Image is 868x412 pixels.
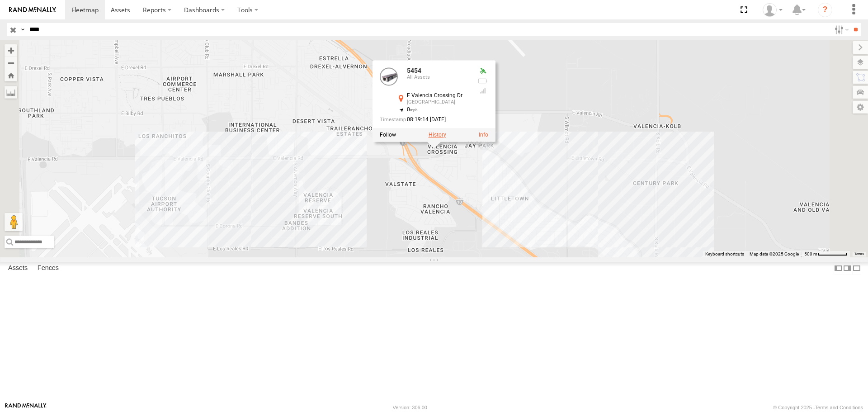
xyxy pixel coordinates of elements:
[5,57,17,69] button: Zoom out
[33,262,63,275] label: Fences
[852,262,861,275] label: Hide Summary Table
[759,3,786,17] div: Edward Espinoza
[5,44,17,57] button: Zoom in
[5,86,17,99] label: Measure
[4,262,32,275] label: Assets
[380,132,396,138] label: Realtime tracking of Asset
[407,67,421,75] a: 5454
[407,93,470,99] div: E Valencia Crossing Dr
[407,100,470,105] div: [GEOGRAPHIC_DATA]
[5,403,47,412] a: Visit our Website
[705,251,744,257] button: Keyboard shortcuts
[818,3,832,17] i: ?
[750,251,799,256] span: Map data ©2025 Google
[843,262,852,275] label: Dock Summary Table to the Right
[5,69,17,81] button: Zoom Home
[804,251,817,256] span: 500 m
[477,87,488,95] div: Last Event GSM Signal Strength
[19,23,26,36] label: Search Query
[380,68,398,86] a: View Asset Details
[380,117,470,123] div: Date/time of location update
[853,101,868,114] label: Map Settings
[834,262,843,275] label: Dock Summary Table to the Left
[429,132,446,138] label: View Asset History
[815,405,863,410] a: Terms and Conditions
[9,7,56,13] img: rand-logo.svg
[802,251,850,257] button: Map Scale: 500 m per 62 pixels
[407,75,470,80] div: All Assets
[393,405,427,410] div: Version: 306.00
[477,78,488,85] div: No battery health information received from this device.
[479,132,488,138] a: View Asset Details
[831,23,850,36] label: Search Filter Options
[5,213,23,231] button: Drag Pegman onto the map to open Street View
[477,68,488,75] div: Valid GPS Fix
[773,405,863,410] div: © Copyright 2025 -
[407,107,418,113] span: 0
[854,252,864,256] a: Terms (opens in new tab)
